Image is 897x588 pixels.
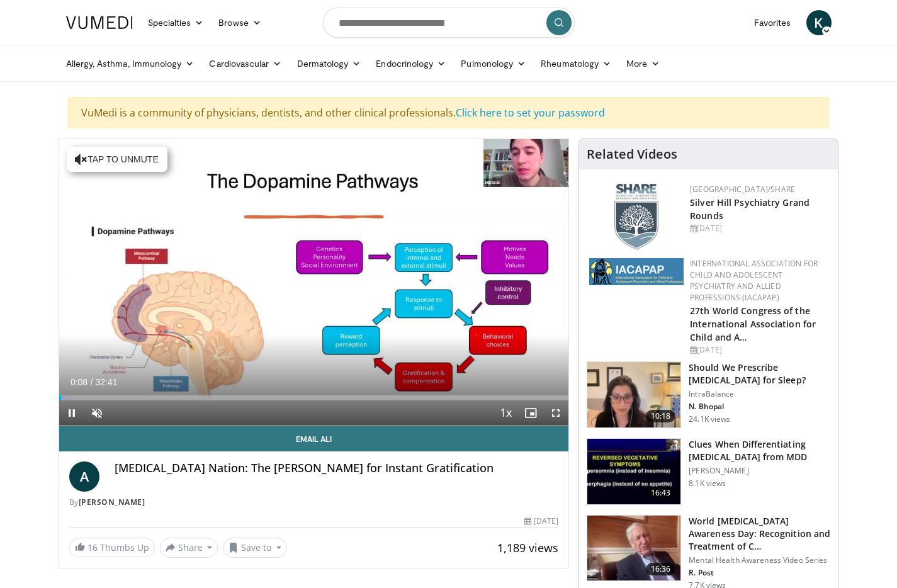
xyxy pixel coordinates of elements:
h4: [MEDICAL_DATA] Nation: The [PERSON_NAME] for Instant Gratification [115,461,559,475]
a: International Association for Child and Adolescent Psychiatry and Allied Professions (IACAPAP) [690,258,818,303]
a: Click here to set your password [456,106,605,120]
button: Save to [223,538,287,558]
a: Email Ali [59,426,569,451]
a: 10:18 Should We Prescribe [MEDICAL_DATA] for Sleep? IntraBalance N. Bhopal 24.1K views [587,361,830,428]
img: 2a9917ce-aac2-4f82-acde-720e532d7410.png.150x105_q85_autocrop_double_scale_upscale_version-0.2.png [589,258,684,285]
a: Pulmonology [453,51,533,76]
a: More [619,51,667,76]
img: VuMedi Logo [66,16,133,29]
p: R. Post [689,568,830,578]
a: Allergy, Asthma, Immunology [59,51,202,76]
a: Favorites [747,10,799,35]
a: Cardiovascular [201,51,289,76]
img: f7087805-6d6d-4f4e-b7c8-917543aa9d8d.150x105_q85_crop-smart_upscale.jpg [587,362,680,427]
button: Fullscreen [543,400,568,426]
div: By [69,497,559,508]
span: 1,189 views [497,540,558,555]
div: VuMedi is a community of physicians, dentists, and other clinical professionals. [68,97,830,128]
a: [PERSON_NAME] [79,497,145,507]
p: N. Bhopal [689,402,830,412]
button: Playback Rate [493,400,518,426]
button: Tap to unmute [67,147,167,172]
input: Search topics, interventions [323,8,575,38]
a: Endocrinology [368,51,453,76]
button: Unmute [84,400,110,426]
span: 16:36 [646,563,676,575]
a: 27th World Congress of the International Association for Child and A… [690,305,816,343]
h3: World [MEDICAL_DATA] Awareness Day: Recognition and Treatment of C… [689,515,830,553]
a: K [806,10,832,35]
a: [GEOGRAPHIC_DATA]/SHARE [690,184,795,195]
button: Share [160,538,218,558]
p: [PERSON_NAME] [689,466,830,476]
div: [DATE] [524,516,558,527]
a: Specialties [140,10,212,35]
span: 16:43 [646,487,676,499]
span: 32:41 [95,377,117,387]
span: 0:08 [71,377,87,387]
div: Progress Bar [59,395,569,400]
video-js: Video Player [59,139,569,426]
p: 24.1K views [689,414,730,424]
span: / [91,377,93,387]
div: [DATE] [690,344,828,356]
img: f8aaeb6d-318f-4fcf-bd1d-54ce21f29e87.png.150x105_q85_autocrop_double_scale_upscale_version-0.2.png [614,184,658,250]
a: Rheumatology [533,51,619,76]
p: Mental Health Awareness Video Series [689,555,830,565]
a: Browse [211,10,269,35]
h3: Clues When Differentiating [MEDICAL_DATA] from MDD [689,438,830,463]
span: 16 [87,541,98,553]
p: 8.1K views [689,478,726,489]
img: dad9b3bb-f8af-4dab-abc0-c3e0a61b252e.150x105_q85_crop-smart_upscale.jpg [587,516,680,581]
p: IntraBalance [689,389,830,399]
a: A [69,461,99,492]
h3: Should We Prescribe [MEDICAL_DATA] for Sleep? [689,361,830,387]
span: 10:18 [646,410,676,422]
a: Dermatology [290,51,369,76]
a: Silver Hill Psychiatry Grand Rounds [690,196,810,222]
a: 16 Thumbs Up [69,538,155,557]
img: a6520382-d332-4ed3-9891-ee688fa49237.150x105_q85_crop-smart_upscale.jpg [587,439,680,504]
div: [DATE] [690,223,828,234]
a: 16:43 Clues When Differentiating [MEDICAL_DATA] from MDD [PERSON_NAME] 8.1K views [587,438,830,505]
button: Enable picture-in-picture mode [518,400,543,426]
h4: Related Videos [587,147,677,162]
button: Pause [59,400,84,426]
